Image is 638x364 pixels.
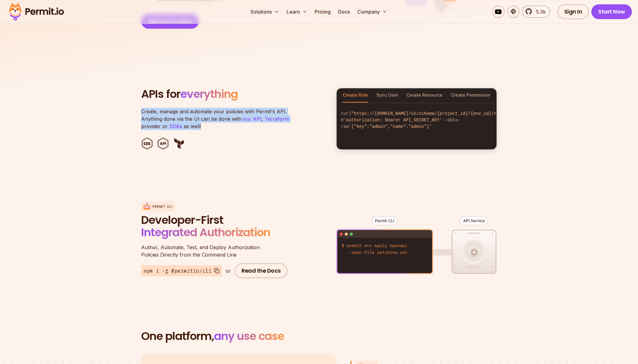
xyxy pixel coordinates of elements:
div: or [226,267,231,274]
button: Company [355,6,390,18]
span: npm i -g @permitio/cli [144,267,212,274]
span: Integrated Authorization [141,224,270,240]
span: everything [180,86,238,102]
a: our API [243,116,262,122]
h2: One platform, [141,330,497,342]
img: Permit logo [6,1,67,22]
span: Developer-First [141,214,289,226]
p: Create, manage and automate your policies with Permit's API. Anything done via the UI can be done... [141,108,296,130]
button: Learn [284,6,310,18]
a: Docs [336,6,352,18]
a: Start Now [591,4,632,19]
span: any use case [214,328,284,344]
h2: APIs for [141,88,329,100]
button: Create Role [343,88,368,103]
a: SDKs [169,123,182,129]
span: 5.3k [532,8,546,15]
a: Pricing [312,6,333,18]
code: curl -H --data-raw [337,106,497,135]
a: 5.3k [522,6,550,18]
a: Read the Docs [235,263,288,278]
span: '{"key":"admin","name":"admin"}' [349,124,432,129]
p: Policies Directly from the Command Line [141,244,289,258]
p: Permit CLI [153,204,172,209]
a: Terraform [265,116,289,122]
span: 'authorization: Bearer API_SECRET_KEY' [343,118,442,123]
span: Author, Automate, Test, and Deploy Authorization [141,244,289,251]
button: Create Resource [406,88,443,103]
span: "https://[DOMAIN_NAME]/v2/schema/{project_id}/{env_id}/roles" [351,111,510,116]
a: Sign In [557,4,589,19]
button: Solutions [248,6,282,18]
button: Sync User [376,88,398,103]
button: npm i -g @permitio/cli [141,265,222,276]
button: Create Permission [451,88,490,103]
